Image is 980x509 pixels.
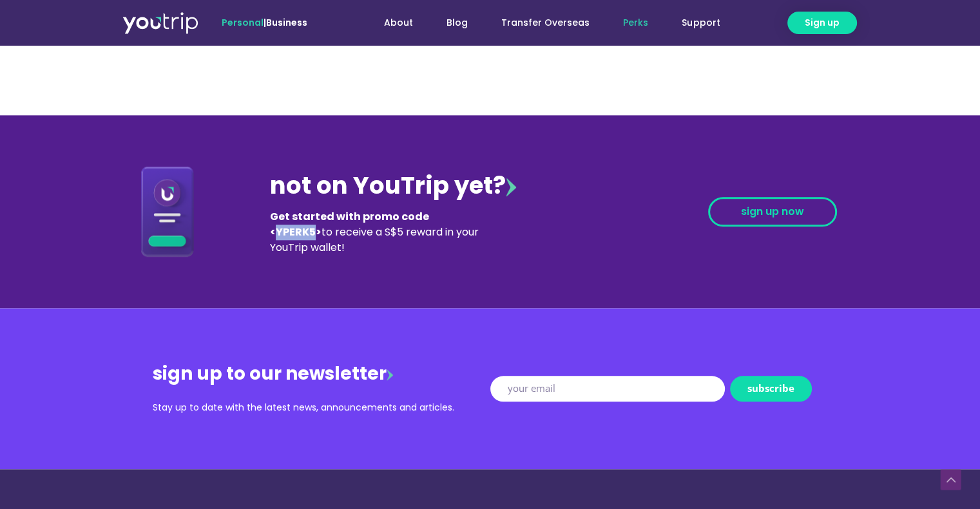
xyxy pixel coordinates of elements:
a: Perks [606,11,665,35]
div: not on YouTrip yet? [270,168,516,204]
a: Support [665,11,736,35]
span: Sign up [805,16,840,30]
form: New Form [490,376,828,407]
a: Sign up [787,12,857,34]
a: Transfer Overseas [485,11,606,35]
span: | [222,16,307,29]
nav: Menu [342,11,736,35]
img: Download App [141,166,194,257]
div: sign up to our newsletter [153,361,490,387]
a: sign up now [708,197,837,227]
button: subscribe [730,376,812,402]
a: About [367,11,430,35]
span: sign up now [741,207,804,217]
a: Blog [430,11,485,35]
span: Personal [222,16,264,29]
input: your email [490,376,725,402]
div: to receive a S$5 reward in your YouTrip wallet! [270,209,488,255]
div: Stay up to date with the latest news, announcements and articles. [153,400,490,416]
b: Get started with promo code <YPERK5> [270,209,429,239]
span: subscribe [747,384,794,393]
a: Business [266,16,307,29]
